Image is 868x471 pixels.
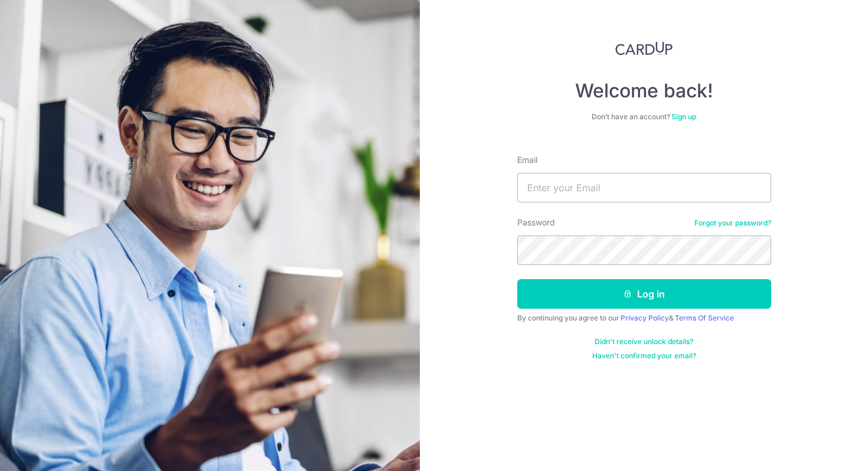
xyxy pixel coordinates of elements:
[694,218,771,228] a: Forgot your password?
[517,173,771,202] input: Enter your Email
[671,112,696,121] a: Sign up
[517,112,771,122] div: Don’t have an account?
[517,79,771,103] h4: Welcome back!
[517,217,555,228] label: Password
[675,313,734,322] a: Terms Of Service
[621,313,669,322] a: Privacy Policy
[517,279,771,309] button: Log in
[517,154,537,166] label: Email
[615,41,673,55] img: CardUp Logo
[592,351,696,361] a: Haven't confirmed your email?
[517,313,771,323] div: By continuing you agree to our &
[595,337,693,346] a: Didn't receive unlock details?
